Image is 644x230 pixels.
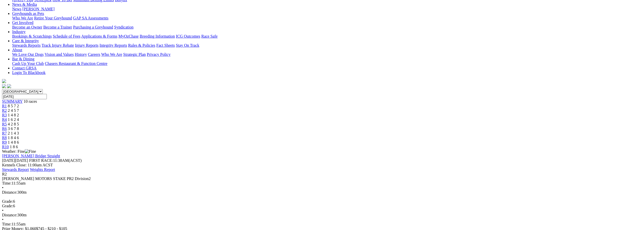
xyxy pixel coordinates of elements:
a: Vision and Values [45,52,74,57]
a: Injury Reports [75,43,98,47]
span: 1 4 8 6 [8,140,19,144]
a: Become an Owner [12,25,42,29]
div: Get Involved [12,25,642,30]
a: Bookings & Scratchings [12,34,52,38]
span: 1 8 4 6 [8,136,19,140]
div: [PERSON_NAME] MOTORS STAKE PR2 Division2 [2,176,642,181]
div: 6 [2,199,642,204]
a: R6 [2,126,7,131]
a: About [12,48,22,52]
a: We Love Our Dogs [12,52,44,57]
a: Chasers Restaurant & Function Centre [45,61,107,66]
a: Who We Are [12,16,33,20]
a: Retire Your Greyhound [34,16,72,20]
div: 11:55am [2,222,642,226]
a: Applications & Forms [81,34,117,38]
a: History [75,52,87,57]
a: Contact GRSA [12,66,36,70]
span: Time: [2,222,12,226]
div: Care & Integrity [12,43,642,48]
a: R3 [2,113,7,117]
div: 11:55am [2,181,642,186]
a: R10 [2,145,9,149]
a: Syndication [114,25,133,29]
img: logo-grsa-white.png [2,79,6,83]
span: Time: [2,181,12,185]
div: 6 [2,204,642,208]
a: MyOzChase [118,34,139,38]
span: FIRST RACE: [29,158,53,163]
span: 1 4 8 2 [8,113,19,117]
div: 300m [2,190,642,195]
span: • [2,208,4,213]
a: R9 [2,140,7,144]
a: Weights Report [30,167,55,172]
img: facebook.svg [2,84,6,88]
span: 1 8 6 [10,145,18,149]
img: twitter.svg [7,84,11,88]
span: 11:38AM(ACST) [29,158,82,163]
div: Industry [12,34,642,39]
span: 2 1 4 3 [8,131,19,135]
a: SUMMARY [2,99,23,104]
a: Become a Trainer [43,25,72,29]
a: Stewards Reports [12,43,40,47]
span: 1 6 2 4 [8,117,19,122]
a: Integrity Reports [99,43,127,47]
div: Kennels Close: 11:00am ACST [2,163,642,167]
a: R7 [2,131,7,135]
a: R8 [2,136,7,140]
span: R2 [2,172,7,176]
a: R2 [2,108,7,113]
a: Careers [88,52,100,57]
a: Get Involved [12,20,33,25]
a: Greyhounds as Pets [12,11,44,16]
a: Stewards Report [2,167,29,172]
span: 2 4 5 7 [8,108,19,113]
span: • [2,217,4,222]
a: Cash Up Your Club [12,61,44,66]
a: Privacy Policy [147,52,171,57]
a: Breeding Information [140,34,175,38]
a: [PERSON_NAME] [22,7,54,11]
a: Schedule of Fees [53,34,80,38]
img: Fine [25,149,36,154]
span: Weather: Fine [2,149,36,154]
span: Grade: [2,199,13,203]
span: [DATE] [2,158,28,163]
a: R5 [2,122,7,126]
div: News & Media [12,7,642,11]
span: 8 5 7 2 [8,104,19,108]
a: [PERSON_NAME] Bridge Straight [2,154,60,158]
span: 10 races [24,99,37,104]
a: Industry [12,30,26,34]
a: Track Injury Rebate [41,43,74,47]
a: News & Media [12,2,37,7]
span: 4 2 8 5 [8,122,19,126]
a: Bar & Dining [12,57,34,61]
span: [DATE] [2,158,15,163]
div: 300m [2,213,642,217]
input: Select date [2,94,47,99]
div: Greyhounds as Pets [12,16,642,20]
a: ICG Outcomes [176,34,200,38]
span: 3 6 7 8 [8,126,19,131]
a: R4 [2,117,7,122]
span: Distance: [2,213,17,217]
a: GAP SA Assessments [73,16,109,20]
a: Who We Are [101,52,122,57]
a: Stay On Track [176,43,199,47]
div: About [12,52,642,57]
a: R1 [2,104,7,108]
a: Care & Integrity [12,39,39,43]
